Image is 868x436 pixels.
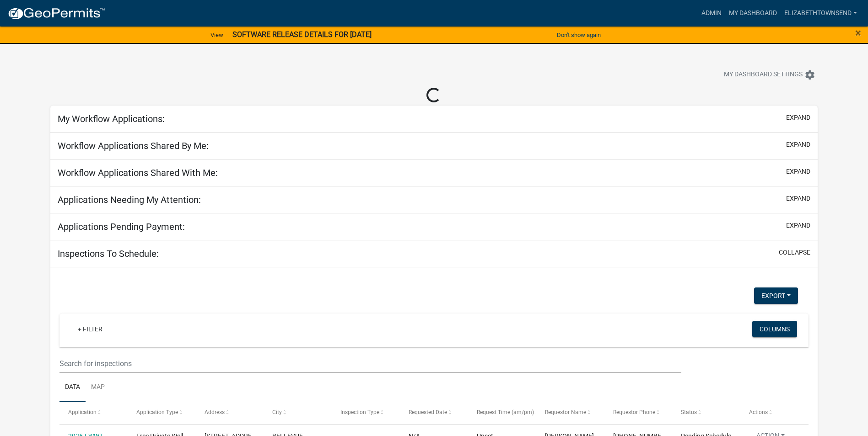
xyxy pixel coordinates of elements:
span: Actions [749,409,768,415]
button: Don't show again [553,27,604,43]
span: Address [205,409,225,415]
h5: Applications Pending Payment: [58,221,185,232]
i: settings [804,69,815,80]
button: expand [786,140,810,149]
a: Map [86,373,110,402]
a: Admin [698,5,725,22]
a: + Filter [70,321,110,337]
span: City [272,409,282,415]
button: expand [786,194,810,203]
datatable-header-cell: Application Type [128,402,196,424]
a: View [207,27,227,43]
datatable-header-cell: Requested Date [400,402,468,424]
datatable-header-cell: Actions [740,402,809,424]
a: My Dashboard [725,5,781,22]
datatable-header-cell: Requestor Phone [604,402,672,424]
button: expand [786,113,810,122]
datatable-header-cell: City [264,402,332,424]
datatable-header-cell: Request Time (am/pm) [468,402,536,424]
button: My Dashboard Settingssettings [717,66,823,84]
span: Application [68,409,97,415]
datatable-header-cell: Application [59,402,128,424]
button: Export [754,287,798,304]
span: Inspection Type [340,409,379,415]
span: Application Type [136,409,178,415]
span: Requestor Phone [613,409,655,415]
button: Columns [752,321,797,337]
strong: SOFTWARE RELEASE DETAILS FOR [DATE] [232,30,372,39]
h5: Workflow Applications Shared With Me: [58,167,218,178]
h5: Applications Needing My Attention: [58,194,201,205]
input: Search for inspections [59,354,681,373]
button: collapse [779,248,810,257]
h5: My Workflow Applications: [58,113,165,124]
span: Request Time (am/pm) [477,409,534,415]
button: expand [786,167,810,176]
h5: Inspections To Schedule: [58,248,159,259]
span: × [855,27,861,39]
button: expand [786,221,810,230]
a: Data [59,373,86,402]
span: Requestor Name [545,409,586,415]
a: ElizabethTownsend [781,5,861,22]
h5: Workflow Applications Shared By Me: [58,140,209,151]
datatable-header-cell: Status [672,402,740,424]
span: Status [681,409,697,415]
button: Close [855,27,861,38]
datatable-header-cell: Requestor Name [536,402,604,424]
datatable-header-cell: Inspection Type [332,402,400,424]
datatable-header-cell: Address [195,402,264,424]
span: My Dashboard Settings [724,69,803,80]
span: Requested Date [409,409,447,415]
